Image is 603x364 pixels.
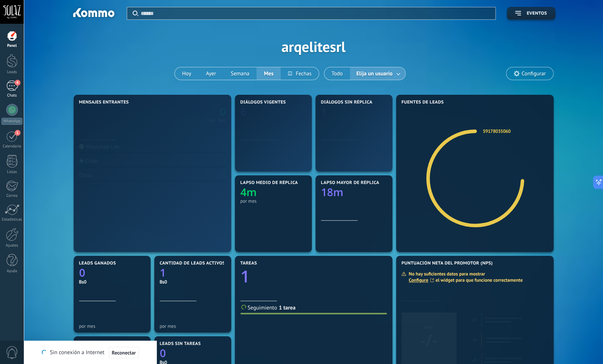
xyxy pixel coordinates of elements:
a: 0 [152,105,226,119]
span: Lapso mayor de réplica [321,180,379,185]
div: 0 [222,143,225,150]
span: Leads ganados [79,261,116,266]
div: Chats [1,93,23,98]
div: Correo [1,194,23,198]
div: Otros [79,172,92,179]
text: 6 [240,105,247,119]
a: 18m [321,185,387,199]
button: Reconectar [109,347,139,359]
button: Eventos [507,7,555,20]
button: Hoy [175,67,199,80]
span: Fuentes de leads [402,100,444,105]
button: Fechas [281,67,318,80]
div: Leads [1,70,23,75]
text: 1 [160,266,166,280]
text: 0 [160,346,166,360]
button: Semana [223,67,257,80]
span: Tareas [240,261,257,266]
div: Ajustes [1,243,23,248]
span: Diálogos vigentes [240,100,286,105]
span: 1 [15,130,21,136]
div: Chats [79,158,99,165]
span: Lapso medio de réplica [240,180,298,185]
span: Mensajes entrantes [79,100,129,105]
span: Cantidad de leads activos [160,261,225,266]
a: 59178035060 [483,128,511,134]
span: Eventos [526,11,547,16]
a: Seguimiento [240,304,277,311]
div: por mes [240,162,306,168]
text: 1 [240,265,250,288]
div: Sin conexión a Internet [42,346,138,359]
div: Bs0 [79,279,145,285]
span: Leads sin tareas [160,341,201,346]
text: 18m [321,185,343,199]
span: Puntuación neta del promotor (NPS) [402,261,493,266]
button: Mes [256,67,281,80]
span: Seguimiento [248,304,277,311]
div: No hay suficientes datos para mostrar el widget para que funcione correctamente [401,271,528,283]
span: Elija un usuario [355,69,394,79]
img: WhatsApp Lite [79,144,84,149]
div: WhatsApp [1,118,22,125]
a: Configure [409,277,436,283]
a: 0 [79,266,145,280]
div: Calendario [1,144,23,149]
div: Ayuda [1,269,23,274]
button: Ayer [199,67,223,80]
button: Elija un usuario [350,67,405,80]
a: 1 [240,265,387,288]
div: Bs0 [160,279,226,285]
div: por mes [160,323,226,329]
div: por mes [321,162,387,168]
img: Chats [79,158,84,163]
div: 0 [222,158,225,165]
span: Reconectar [112,350,136,355]
div: por mes [79,323,145,329]
a: 0 [160,346,226,360]
text: 0 [79,266,85,280]
div: 0 [222,172,225,179]
div: por mes [240,198,306,204]
text: 0 [219,105,226,119]
span: 4 [15,80,21,86]
text: 1 [321,105,327,119]
span: Diálogos sin réplica [321,100,373,105]
a: 1 [160,266,226,280]
button: Todo [324,67,350,80]
div: Listas [1,170,23,175]
div: Panel [1,44,23,48]
a: 1 tarea [279,304,295,311]
div: WhatsApp Lite [79,143,120,150]
text: 4m [240,185,256,199]
span: Configurar [521,71,545,77]
div: por mes [209,119,226,122]
div: Estadísticas [1,217,23,222]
